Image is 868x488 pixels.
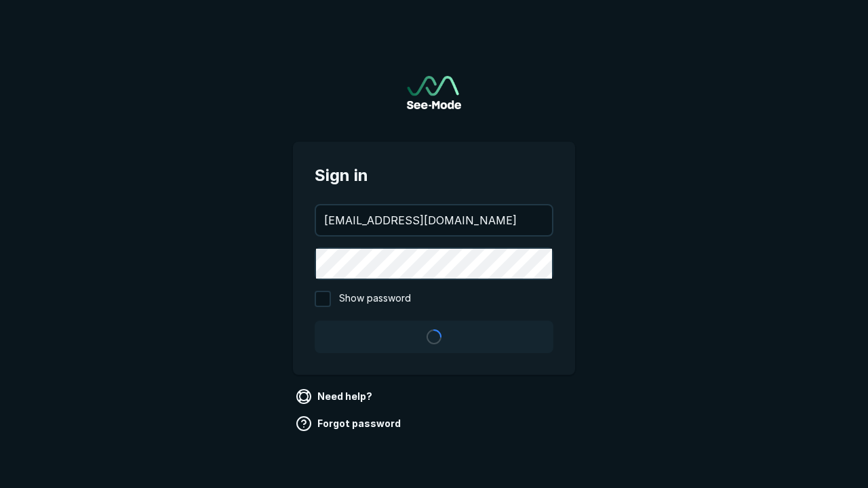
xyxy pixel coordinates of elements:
a: Need help? [293,386,378,407]
input: your@email.com [316,205,552,235]
span: Show password [339,291,411,307]
a: Forgot password [293,413,406,434]
span: Sign in [315,163,553,188]
img: See-Mode Logo [407,76,461,109]
a: Go to sign in [407,76,461,109]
